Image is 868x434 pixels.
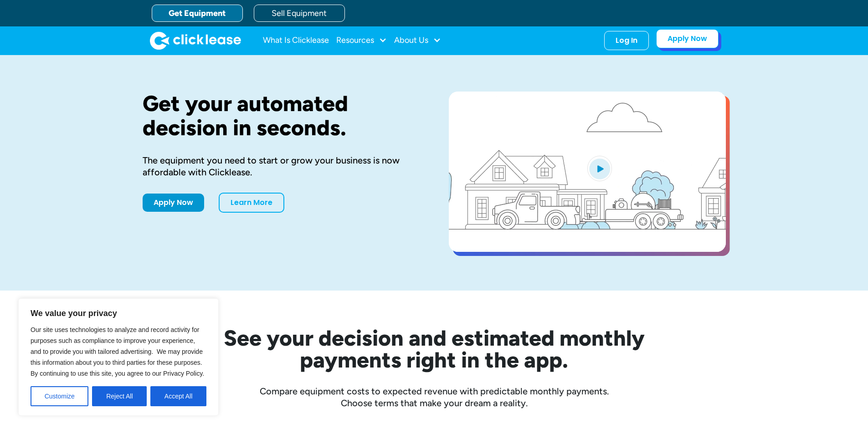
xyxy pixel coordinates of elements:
a: Learn More [219,193,284,213]
a: open lightbox [449,92,726,252]
div: Compare equipment costs to expected revenue with predictable monthly payments. Choose terms that ... [143,385,726,409]
h1: Get your automated decision in seconds. [143,92,420,140]
div: Log In [616,36,637,45]
img: Blue play button logo on a light blue circular background [587,156,612,181]
a: Sell Equipment [254,5,345,22]
span: Our site uses technologies to analyze and record activity for purposes such as compliance to impr... [31,326,204,377]
button: Accept All [150,386,206,406]
div: About Us [394,31,441,50]
a: What Is Clicklease [263,31,329,50]
a: Apply Now [143,194,204,212]
a: home [150,31,241,50]
button: Customize [31,386,88,406]
a: Apply Now [656,29,719,48]
div: The equipment you need to start or grow your business is now affordable with Clicklease. [143,154,420,178]
a: Get Equipment [152,5,243,22]
div: Resources [336,31,387,50]
p: We value your privacy [31,308,206,319]
button: Reject All [92,386,147,406]
h2: See your decision and estimated monthly payments right in the app. [179,327,689,371]
div: We value your privacy [18,298,219,416]
img: Clicklease logo [150,31,241,50]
